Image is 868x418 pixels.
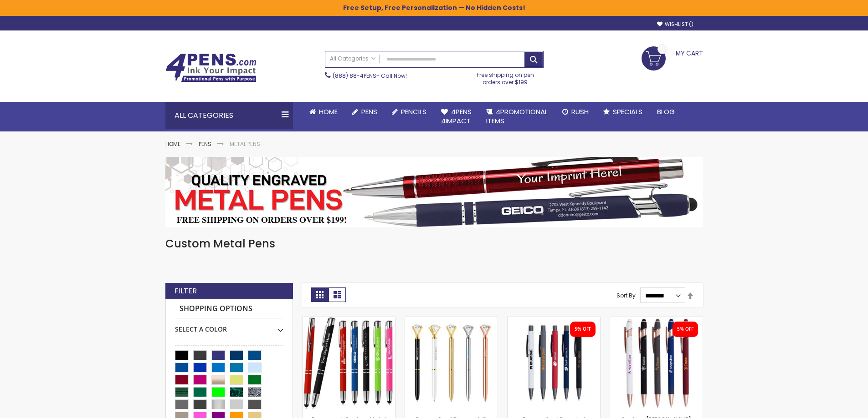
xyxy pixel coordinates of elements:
[333,72,376,80] a: (888) 88-4PENS
[575,326,591,332] div: 5% OFF
[441,107,472,126] span: 4Pens 4impact
[657,107,675,116] span: Blog
[571,107,589,116] span: Rush
[175,318,283,334] div: Select A Color
[230,140,260,148] strong: Metal Pens
[199,140,211,148] a: Pens
[508,317,600,409] img: Personalized Recycled Fleetwood Satin Soft Touch Gel Click Pen
[165,140,180,148] a: Home
[613,107,642,116] span: Specials
[175,286,197,296] strong: Filter
[616,292,636,299] label: Sort By
[610,317,703,324] a: Custom Lexi Rose Gold Stylus Soft Touch Recycled Aluminum Pen
[657,21,693,28] a: Wishlist
[434,102,479,131] a: 4Pens4impact
[319,107,338,116] span: Home
[165,237,703,251] h1: Custom Metal Pens
[302,102,345,122] a: Home
[333,72,407,80] span: - Call Now!
[405,317,498,409] img: Personalized Diamond-III Crystal Clear Brass Pen
[508,317,600,324] a: Personalized Recycled Fleetwood Satin Soft Touch Gel Click Pen
[303,317,395,324] a: Paramount Custom Metal Stylus® Pens -Special Offer
[175,299,283,319] strong: Shopping Options
[650,102,682,122] a: Blog
[467,68,544,86] div: Free shipping on pen orders over $199
[385,102,434,122] a: Pencils
[479,102,555,131] a: 4PROMOTIONALITEMS
[303,317,395,409] img: Paramount Custom Metal Stylus® Pens -Special Offer
[401,107,426,116] span: Pencils
[677,326,693,332] div: 5% OFF
[345,102,385,122] a: Pens
[165,53,257,82] img: 4Pens Custom Pens and Promotional Products
[610,317,703,409] img: Custom Lexi Rose Gold Stylus Soft Touch Recycled Aluminum Pen
[486,107,548,126] span: 4PROMOTIONAL ITEMS
[361,107,377,116] span: Pens
[555,102,596,122] a: Rush
[165,157,703,227] img: Metal Pens
[330,55,375,62] span: All Categories
[325,51,380,66] a: All Categories
[165,102,293,129] div: All Categories
[311,287,329,302] strong: Grid
[405,317,498,324] a: Personalized Diamond-III Crystal Clear Brass Pen
[596,102,650,122] a: Specials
